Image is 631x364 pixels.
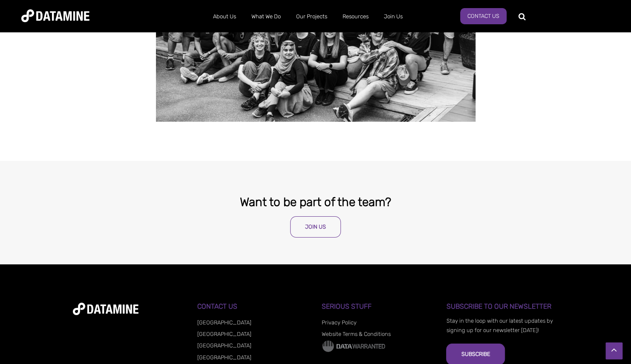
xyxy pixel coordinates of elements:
a: Privacy Policy [322,319,357,326]
span: Want to be part of the team? [240,195,391,209]
img: Datamine [21,9,89,22]
a: What We Do [244,6,288,28]
a: About Us [205,6,244,28]
a: Our Projects [288,6,335,28]
a: [GEOGRAPHIC_DATA] [197,331,251,337]
h3: Serious Stuff [322,303,434,310]
a: Join Us [376,6,410,28]
a: Contact Us [460,8,507,24]
h3: Subscribe to our Newsletter [446,303,558,310]
a: Join Us [290,216,341,238]
img: datamine-logo-white [73,303,138,315]
a: Resources [335,6,376,28]
p: Stay in the loop with our latest updates by signing up for our newsletter [DATE]! [446,316,558,335]
a: [GEOGRAPHIC_DATA] [197,354,251,361]
img: Data Warranted Logo [322,340,386,353]
a: Website Terms & Conditions [322,331,391,337]
a: [GEOGRAPHIC_DATA] [197,342,251,349]
h3: Contact Us [197,303,309,310]
a: [GEOGRAPHIC_DATA] [197,319,251,326]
